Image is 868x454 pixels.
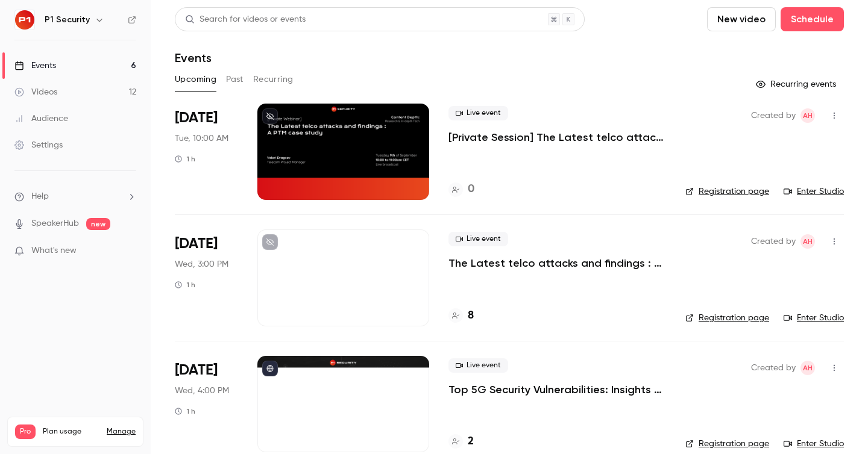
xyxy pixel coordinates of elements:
[448,106,508,120] span: Live event
[175,385,229,397] span: Wed, 4:00 PM
[14,60,56,72] div: Events
[468,308,474,324] h4: 8
[226,70,244,89] button: Past
[175,361,218,380] span: [DATE]
[175,356,238,452] div: Oct 22 Wed, 4:00 PM (Europe/Paris)
[800,108,815,123] span: Amine Hayad
[803,108,813,123] span: AH
[468,434,474,450] h4: 2
[707,7,776,31] button: New video
[448,358,508,373] span: Live event
[31,217,79,230] a: SpeakerHub
[86,218,110,230] span: new
[14,113,68,125] div: Audience
[175,104,238,200] div: Sep 9 Tue, 10:00 AM (Europe/Paris)
[15,10,34,30] img: P1 Security
[175,108,218,128] span: [DATE]
[448,434,474,450] a: 2
[107,427,136,437] a: Manage
[448,181,474,197] a: 0
[175,51,212,65] h1: Events
[800,234,815,249] span: Amine Hayad
[784,185,844,197] a: Enter Studio
[803,361,813,375] span: AH
[175,154,195,164] div: 1 h
[448,232,508,246] span: Live event
[175,229,238,326] div: Oct 1 Wed, 3:00 PM (Europe/Paris)
[750,75,844,94] button: Recurring events
[175,280,195,290] div: 1 h
[803,234,813,249] span: AH
[175,70,216,89] button: Upcoming
[43,427,99,437] span: Plan usage
[781,7,844,31] button: Schedule
[15,424,36,439] span: Pro
[448,308,474,324] a: 8
[685,438,769,450] a: Registration page
[31,244,77,257] span: What's new
[253,70,294,89] button: Recurring
[45,14,90,26] h6: P1 Security
[175,132,228,145] span: Tue, 10:00 AM
[14,139,63,151] div: Settings
[685,312,769,324] a: Registration page
[751,361,796,375] span: Created by
[175,258,228,270] span: Wed, 3:00 PM
[685,185,769,197] a: Registration page
[14,86,57,98] div: Videos
[31,190,49,203] span: Help
[751,108,796,123] span: Created by
[175,234,218,253] span: [DATE]
[448,130,666,145] a: [Private Session] The Latest telco attacks and findings : A PTM case study
[185,13,306,26] div: Search for videos or events
[448,256,666,270] a: The Latest telco attacks and findings : A PTM case study
[175,406,195,416] div: 1 h
[751,234,796,249] span: Created by
[448,382,666,397] a: Top 5G Security Vulnerabilities: Insights from P1 Security Pentest Activities
[784,438,844,450] a: Enter Studio
[784,312,844,324] a: Enter Studio
[468,181,474,197] h4: 0
[14,190,136,203] li: help-dropdown-opener
[800,361,815,375] span: Amine Hayad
